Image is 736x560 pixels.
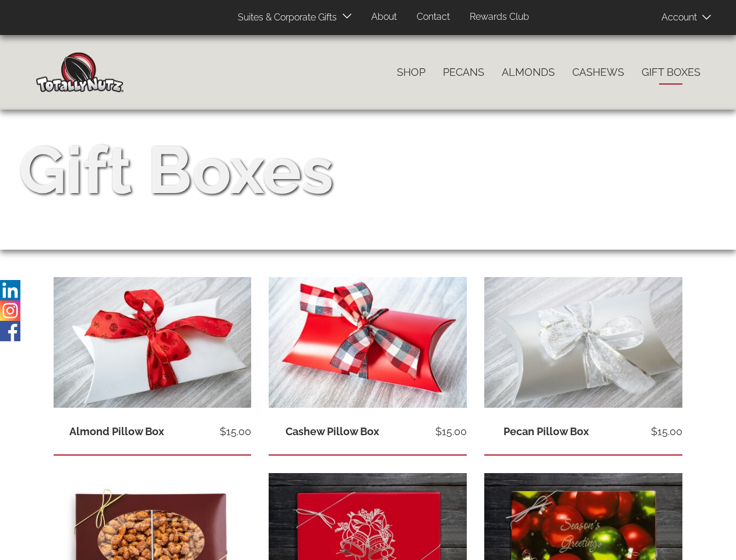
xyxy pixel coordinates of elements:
a: Cashews [564,60,633,85]
img: Home [36,52,124,92]
a: Cashew Pillow Box [286,425,379,437]
a: Pecan Pillow Box [503,425,589,437]
a: Rewards Club [461,6,538,29]
img: Almonds, cinnamon glazed almonds, gift, nuts, gift box, pillow box, client gift, holiday gift, to... [54,277,252,409]
a: Pecans [434,60,493,85]
a: Suites & Corporate Gifts [229,6,340,29]
img: Cashews Pillow Box, Nutz, sugared nuts, sugar and cinnamon cashews, cashews, gift, gift box, nuts... [269,277,467,409]
a: Almonds [493,60,564,85]
a: About [362,6,406,29]
img: Silver pillow box wrapped with white and silver ribbon with cinnamon roasted pecan inside [484,277,682,408]
a: Contact [408,6,459,29]
a: Almond Pillow Box [69,425,164,437]
a: Gift Boxes [633,60,709,85]
div: Gift Boxes [19,124,333,217]
a: Shop [388,60,434,85]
